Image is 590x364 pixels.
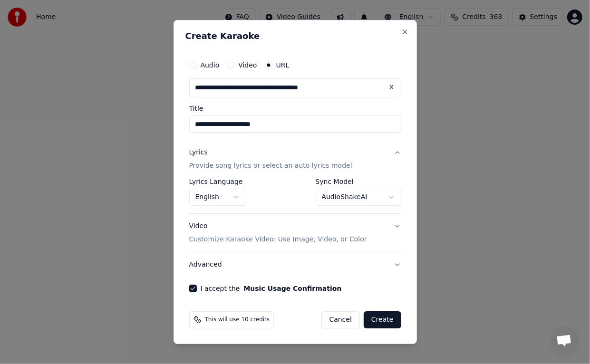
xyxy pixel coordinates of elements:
[189,178,246,185] label: Lyrics Language
[321,311,360,328] button: Cancel
[189,214,401,252] button: VideoCustomize Karaoke Video: Use Image, Video, or Color
[238,62,257,68] label: Video
[189,235,367,244] p: Customize Karaoke Video: Use Image, Video, or Color
[189,161,352,171] p: Provide song lyrics or select an auto lyrics model
[189,221,367,244] div: Video
[316,178,401,185] label: Sync Model
[189,105,401,112] label: Title
[189,140,401,178] button: LyricsProvide song lyrics or select an auto lyrics model
[243,285,341,292] button: I accept the
[201,285,342,292] label: I accept the
[189,148,208,157] div: Lyrics
[185,32,405,40] h2: Create Karaoke
[189,178,401,213] div: LyricsProvide song lyrics or select an auto lyrics model
[205,316,270,324] span: This will use 10 credits
[276,62,290,68] label: URL
[201,62,220,68] label: Audio
[189,252,401,277] button: Advanced
[364,311,401,328] button: Create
